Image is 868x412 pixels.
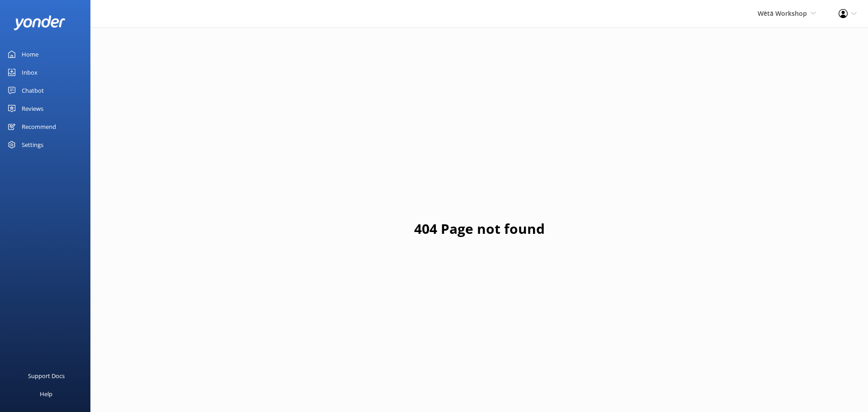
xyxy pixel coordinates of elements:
span: Wētā Workshop [758,9,807,18]
div: Reviews [22,99,43,118]
div: Chatbot [22,81,44,99]
div: Help [40,385,52,403]
img: yonder-white-logo.png [14,15,66,30]
div: Inbox [22,63,38,81]
div: Home [22,45,38,63]
div: Support Docs [28,367,65,385]
div: Recommend [22,118,56,136]
div: Settings [22,136,43,154]
h1: 404 Page not found [414,218,545,240]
